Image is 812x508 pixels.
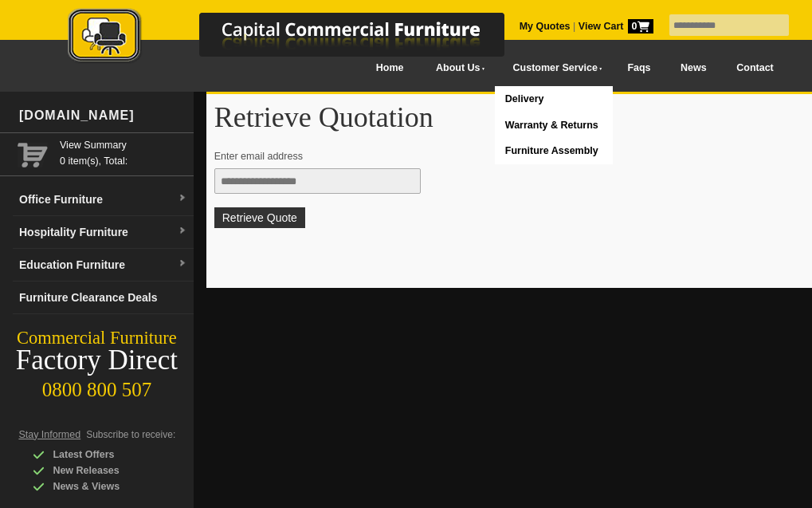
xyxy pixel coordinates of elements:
[86,429,175,440] span: Subscribe to receive:
[18,429,80,440] span: Stay Informed
[24,8,582,66] img: Capital Commercial Furniture Logo
[178,259,187,269] img: dropdown
[628,19,653,33] span: 0
[13,216,194,249] a: Hospitality Furnituredropdown
[721,50,788,86] a: Contact
[33,447,184,463] div: Latest Offers
[24,8,582,71] a: Capital Commercial Furniture Logo
[13,282,194,314] a: Furniture Clearance Deals
[178,194,187,203] img: dropdown
[575,21,653,32] a: View Cart0
[60,137,187,167] span: 0 item(s), Total:
[214,148,808,164] p: Enter email address
[33,478,184,494] div: News & Views
[495,138,612,164] a: Furniture Assembly
[60,137,187,153] a: View Summary
[665,50,721,86] a: News
[178,226,187,236] img: dropdown
[33,463,184,478] div: New Releases
[495,112,612,139] a: Warranty & Returns
[13,92,194,140] div: [DOMAIN_NAME]
[579,21,653,32] strong: View Cart
[214,207,305,228] button: Retrieve Quote
[495,86,612,112] a: Delivery
[13,249,194,282] a: Education Furnituredropdown
[613,50,666,86] a: Faqs
[13,183,194,216] a: Office Furnituredropdown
